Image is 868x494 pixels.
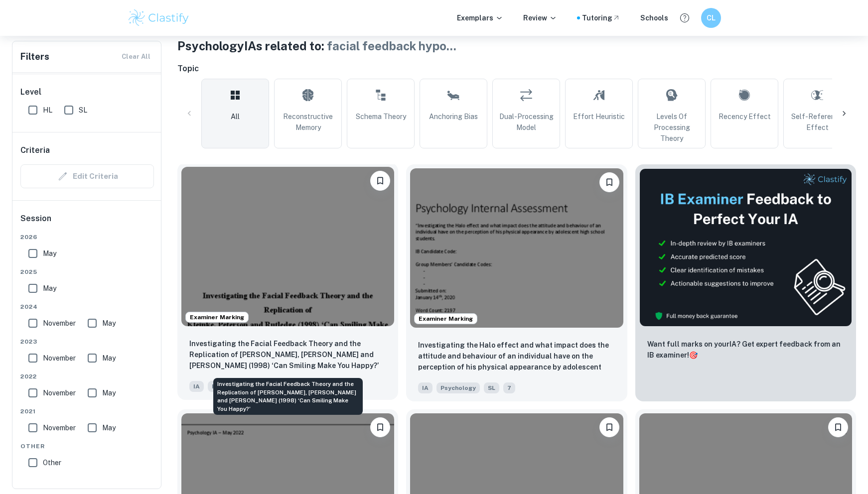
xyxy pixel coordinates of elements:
h6: Session [20,213,154,233]
div: Investigating the Facial Feedback Theory and the Replication of [PERSON_NAME], [PERSON_NAME] and ... [213,378,363,415]
button: Bookmark [828,417,848,437]
button: CL [701,8,721,28]
img: Thumbnail [639,168,852,327]
span: All [231,111,240,122]
button: Help and Feedback [676,9,693,26]
span: May [43,248,56,259]
span: HL [43,105,52,116]
h6: Level [20,86,154,98]
button: Bookmark [599,417,619,437]
span: November [43,422,76,433]
span: Dual-Processing Model [497,111,556,133]
span: 2022 [20,372,154,381]
p: Exemplars [457,12,503,23]
span: May [43,283,56,294]
button: Bookmark [370,171,390,191]
a: ThumbnailWant full marks on yourIA? Get expert feedback from an IB examiner! [635,164,856,401]
a: Examiner MarkingBookmarkInvestigating the Facial Feedback Theory and the Replication of Kleinke, ... [177,164,398,401]
h1: Psychology IAs related to: [177,37,856,55]
span: SL [484,382,499,393]
span: Psychology [436,382,480,393]
span: Anchoring Bias [429,111,478,122]
span: 2025 [20,267,154,276]
p: Review [523,12,557,23]
div: Criteria filters are unavailable when searching by topic [20,164,154,188]
button: Bookmark [599,172,619,192]
span: 2023 [20,337,154,346]
span: facial feedback hypo ... [327,39,456,53]
span: Examiner Marking [415,314,477,323]
span: IA [189,381,204,392]
span: IA [418,382,433,393]
span: 2024 [20,302,154,311]
a: Tutoring [582,12,620,23]
span: May [102,353,116,364]
span: May [102,387,116,398]
span: Levels of Processing Theory [642,111,701,144]
span: 2021 [20,407,154,416]
span: Self-Reference Effect [788,111,847,133]
span: May [102,318,116,329]
span: SL [79,105,87,116]
img: Psychology IA example thumbnail: Investigating the Facial Feedback Theory [181,167,394,326]
span: Psychology [208,381,251,392]
span: 7 [503,382,515,393]
span: Recency Effect [719,111,771,122]
p: Investigating the Facial Feedback Theory and the Replication of Kleinke, Peterson and Rutledge (1... [189,338,386,371]
button: Bookmark [370,417,390,437]
img: Psychology IA example thumbnail: Investigating the Halo effect and what i [410,168,623,328]
a: Schools [640,12,668,23]
a: Examiner MarkingBookmarkInvestigating the Halo effect and what impact does the attitude and behav... [406,164,627,401]
span: 2026 [20,233,154,242]
span: Schema Theory [356,111,406,122]
img: Clastify logo [127,8,190,28]
span: November [43,387,76,398]
h6: CL [706,12,717,23]
span: November [43,353,76,364]
span: Reconstructive Memory [279,111,337,133]
span: May [102,422,116,433]
span: Examiner Marking [186,313,248,322]
h6: Topic [177,63,856,75]
span: Effort Heuristic [573,111,625,122]
span: Other [20,442,154,451]
span: Other [43,457,61,468]
p: Investigating the Halo effect and what impact does the attitude and behaviour of an individual ha... [418,340,615,373]
span: November [43,318,76,329]
h6: Filters [20,50,49,64]
h6: Criteria [20,144,50,156]
span: 🎯 [689,351,698,359]
p: Want full marks on your IA ? Get expert feedback from an IB examiner! [647,339,844,361]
